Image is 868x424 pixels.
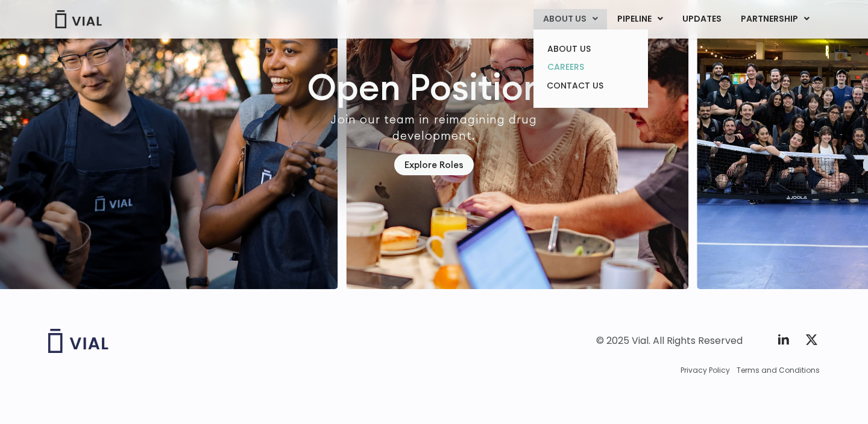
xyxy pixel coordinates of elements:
img: Vial logo wih "Vial" spelled out [48,329,108,353]
div: © 2025 Vial. All Rights Reserved [596,334,743,348]
a: Explore Roles [394,154,474,175]
a: ABOUT USMenu Toggle [533,9,607,30]
a: PIPELINEMenu Toggle [608,9,672,30]
a: ABOUT US [538,40,643,58]
a: PARTNERSHIPMenu Toggle [731,9,819,30]
a: CAREERS [538,58,643,76]
a: UPDATES [673,9,731,30]
a: CONTACT US [538,76,643,96]
a: Terms and Conditions [737,365,820,376]
img: Vial Logo [54,10,102,28]
a: Privacy Policy [681,365,730,376]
